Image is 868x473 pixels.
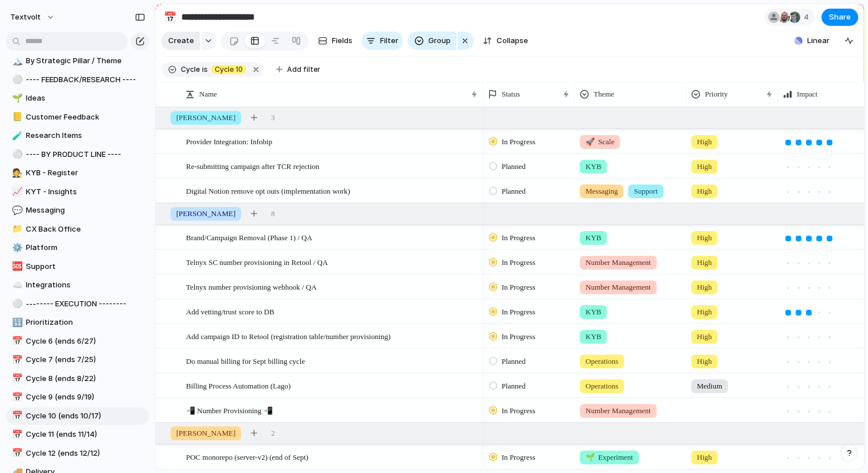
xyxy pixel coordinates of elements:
[586,186,618,197] span: Messaging
[26,167,145,179] span: KYB - Register
[26,74,145,86] span: ---- FEEDBACK/RESEARCH ----
[478,32,533,50] button: Collapse
[186,134,272,148] span: Provider Integration: Infobip
[804,11,812,23] span: 4
[6,164,149,182] a: 🧑‍⚖️KYB - Register
[26,149,145,160] span: ---- BY PRODUCT LINE ----
[6,333,149,350] a: 📅Cycle 6 (ends 6/27)
[594,89,614,100] span: Theme
[12,129,20,143] div: 🧪
[697,306,712,318] span: High
[186,305,274,318] span: Add vetting/trust score to DB
[12,167,20,180] div: 🧑‍⚖️
[6,52,149,70] a: 🏔️By Strategic Pillar / Theme
[12,185,20,198] div: 📈
[269,61,327,78] button: Add filter
[497,35,528,47] span: Collapse
[586,161,601,172] span: KYB
[697,161,712,172] span: High
[586,380,618,392] span: Operations
[10,149,22,160] button: ⚪
[186,280,317,293] span: Telnyx number provisioning webhook / QA
[12,260,20,273] div: 🆘
[186,354,305,367] span: Do manual billing for Sept billing cycle
[586,282,651,293] span: Number Management
[502,89,520,100] span: Status
[807,35,830,47] span: Linear
[6,351,149,368] a: 📅Cycle 7 (ends 7/25)
[634,186,657,197] span: Support
[6,295,149,313] a: ⚪-------- EXECUTION --------
[209,63,249,76] button: Cycle 10
[12,73,20,86] div: ⚪
[6,109,149,126] a: 📒Customer Feedback
[26,354,145,366] span: Cycle 7 (ends 7/25)
[586,452,633,463] span: Experiment
[12,148,20,161] div: ⚪
[164,9,176,25] div: 📅
[6,258,149,275] a: 🆘Support
[10,55,22,67] button: 🏔️
[10,261,22,272] button: 🆘
[428,35,451,47] span: Group
[186,403,273,417] span: 📲 Number Provisioning 📲
[6,183,149,201] a: 📈KYT - Insights
[12,297,20,310] div: ⚪
[586,232,601,244] span: KYB
[6,71,149,89] a: ⚪---- FEEDBACK/RESEARCH ----
[168,35,194,47] span: Create
[186,379,290,392] span: Billing Process Automation (Lago)
[10,11,41,23] span: textvolt
[586,137,595,146] span: 🚀
[697,186,712,197] span: High
[10,130,22,141] button: 🧪
[502,282,536,293] span: In Progress
[26,55,145,67] span: By Strategic Pillar / Theme
[10,354,22,366] button: 📅
[502,136,536,148] span: In Progress
[697,331,712,343] span: High
[10,205,22,216] button: 💬
[186,255,328,268] span: Telnyx SC number provisioning in Retool / QA
[10,167,22,179] button: 🧑‍⚖️
[697,257,712,268] span: High
[362,32,403,50] button: Filter
[502,257,536,268] span: In Progress
[10,93,22,104] button: 🌱
[12,279,20,292] div: ☁️
[6,202,149,219] div: 💬Messaging
[790,32,834,49] button: Linear
[12,241,20,255] div: ⚙️
[12,316,20,329] div: 🔢
[380,35,398,47] span: Filter
[586,331,601,343] span: KYB
[26,336,145,347] span: Cycle 6 (ends 6/27)
[161,32,200,50] button: Create
[26,111,145,123] span: Customer Feedback
[705,89,728,100] span: Priority
[12,222,20,236] div: 📁
[797,89,817,100] span: Impact
[12,55,20,68] div: 🏔️
[26,261,145,272] span: Support
[12,110,20,124] div: 📒
[186,184,350,197] span: Digital Notion remove opt outs (implementation work)
[271,428,275,439] span: 2
[697,282,712,293] span: High
[10,317,22,328] button: 🔢
[6,90,149,107] div: 🌱Ideas
[26,242,145,253] span: Platform
[6,146,149,163] a: ⚪---- BY PRODUCT LINE ----
[6,239,149,256] a: ⚙️Platform
[26,93,145,104] span: Ideas
[697,232,712,244] span: High
[186,450,308,463] span: POC monorepo (server-v2) (end of Sept)
[26,205,145,216] span: Messaging
[697,356,712,367] span: High
[26,224,145,235] span: CX Back Office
